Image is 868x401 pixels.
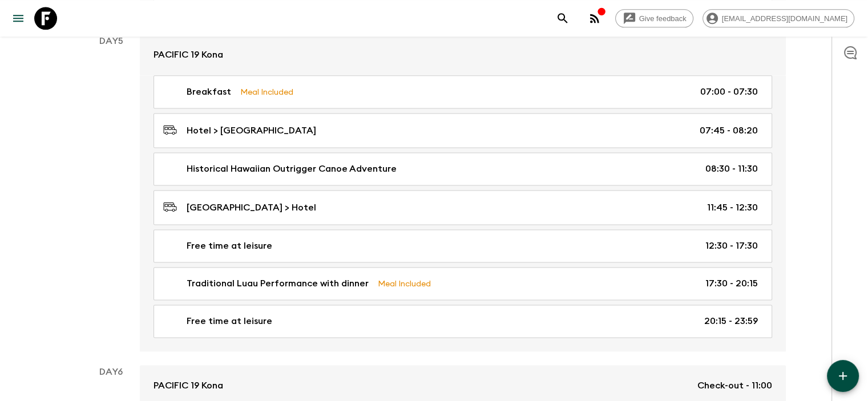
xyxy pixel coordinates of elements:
[703,9,854,27] div: [EMAIL_ADDRESS][DOMAIN_NAME]
[83,365,140,379] p: Day 6
[633,14,693,23] span: Give feedback
[187,85,231,99] p: Breakfast
[700,85,758,99] p: 07:00 - 07:30
[154,113,772,148] a: Hotel > [GEOGRAPHIC_DATA]07:45 - 08:20
[700,124,758,137] p: 07:45 - 08:20
[7,7,30,30] button: menu
[187,162,397,176] p: Historical Hawaiian Outrigger Canoe Adventure
[154,75,772,108] a: BreakfastMeal Included07:00 - 07:30
[154,229,772,262] a: Free time at leisure12:30 - 17:30
[154,190,772,225] a: [GEOGRAPHIC_DATA] > Hotel11:45 - 12:30
[705,162,758,176] p: 08:30 - 11:30
[154,305,772,338] a: Free time at leisure20:15 - 23:59
[705,239,758,253] p: 12:30 - 17:30
[83,34,140,48] p: Day 5
[187,277,369,290] p: Traditional Luau Performance with dinner
[187,124,316,137] p: Hotel > [GEOGRAPHIC_DATA]
[378,277,431,290] p: Meal Included
[615,9,693,27] a: Give feedback
[187,239,272,253] p: Free time at leisure
[154,48,223,62] p: PACIFIC 19 Kona
[716,14,854,23] span: [EMAIL_ADDRESS][DOMAIN_NAME]
[551,7,574,30] button: search adventures
[154,152,772,185] a: Historical Hawaiian Outrigger Canoe Adventure08:30 - 11:30
[154,267,772,300] a: Traditional Luau Performance with dinnerMeal Included17:30 - 20:15
[707,201,758,214] p: 11:45 - 12:30
[705,277,758,290] p: 17:30 - 20:15
[154,379,223,392] p: PACIFIC 19 Kona
[704,314,758,328] p: 20:15 - 23:59
[240,86,293,98] p: Meal Included
[697,379,772,392] p: Check-out - 11:00
[187,201,316,214] p: [GEOGRAPHIC_DATA] > Hotel
[140,34,786,75] a: PACIFIC 19 Kona
[187,314,272,328] p: Free time at leisure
